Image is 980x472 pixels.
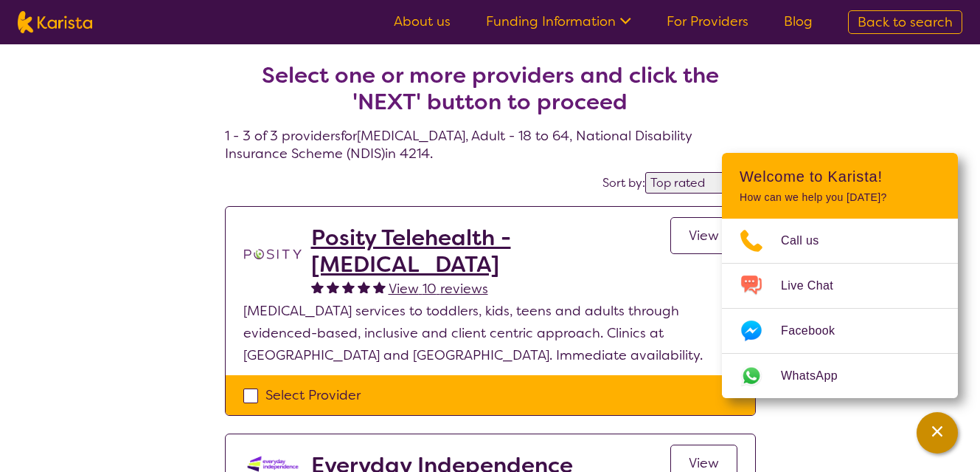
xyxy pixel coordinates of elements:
[781,275,851,297] span: Live Chat
[342,281,355,293] img: fullstar
[781,365,855,387] span: WhatsApp
[243,62,738,115] h2: Select one or more providers and click the 'NEXT' button to proceed
[311,281,324,293] img: fullstar
[311,225,670,278] a: Posity Telehealth - [MEDICAL_DATA]
[740,191,940,204] p: How can we help you [DATE]?
[358,281,370,293] img: fullstar
[389,280,488,298] span: View 10 reviews
[740,168,940,185] h2: Welcome to Karista!
[670,217,737,254] a: View
[389,278,488,300] a: View 10 reviews
[784,13,813,30] a: Blog
[327,281,339,293] img: fullstar
[243,225,302,284] img: t1bslo80pcylnzwjhndq.png
[781,320,852,342] span: Facebook
[722,153,958,398] div: Channel Menu
[667,13,748,30] a: For Providers
[243,300,737,366] p: [MEDICAL_DATA] services to toddlers, kids, teens and adults through evidenced-based, inclusive an...
[917,412,958,454] button: Channel Menu
[858,13,953,31] span: Back to search
[18,11,92,33] img: Karista logo
[689,454,719,472] span: View
[722,219,958,398] ul: Choose channel
[394,13,451,30] a: About us
[486,13,631,30] a: Funding Information
[373,281,386,293] img: fullstar
[848,10,962,34] a: Back to search
[781,230,837,252] span: Call us
[722,354,958,398] a: Web link opens in a new tab.
[225,27,756,163] h4: 1 - 3 of 3 providers for [MEDICAL_DATA] , Adult - 18 to 64 , National Disability Insurance Scheme...
[689,227,719,244] span: View
[602,175,645,191] label: Sort by:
